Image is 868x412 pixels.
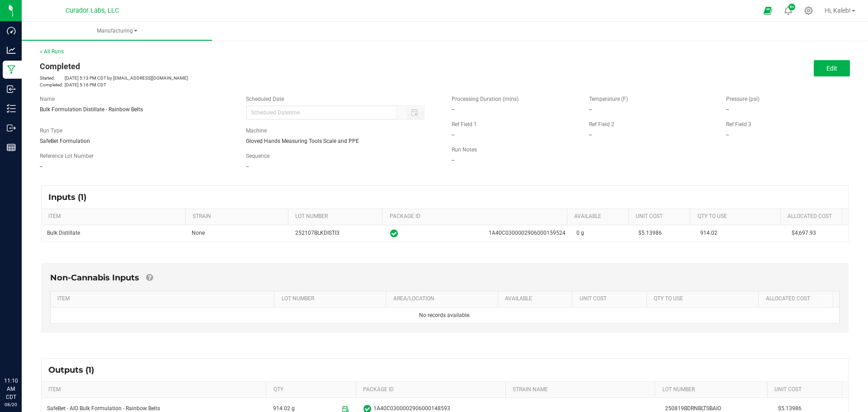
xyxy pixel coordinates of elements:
span: Edit [826,65,837,72]
a: STRAINSortable [193,213,284,220]
p: 08/20 [4,401,18,408]
span: SafeBet Formulation [40,138,90,144]
a: Manufacturing [22,22,212,41]
inline-svg: Inbound [7,85,16,94]
span: $5.13986 [638,230,662,236]
a: ITEMSortable [48,386,263,393]
div: Manage settings [803,6,814,15]
a: LOT NUMBERSortable [282,295,383,303]
span: Name [40,96,55,102]
span: -- [246,163,249,170]
a: ITEMSortable [57,295,271,303]
a: PACKAGE IDSortable [390,213,564,220]
inline-svg: Analytics [7,46,16,55]
p: [DATE] 5:16 PM CDT [40,81,438,88]
span: g [581,230,584,236]
span: -- [40,163,42,170]
a: Allocated CostSortable [766,295,830,303]
td: No records available. [51,308,839,323]
inline-svg: Dashboard [7,26,16,35]
a: LOT NUMBERSortable [295,213,379,220]
div: Completed [40,60,438,72]
a: Unit CostSortable [636,213,687,220]
p: 11:10 AM CDT [4,377,18,401]
a: QTY TO USESortable [698,213,777,220]
span: Ref Field 1 [452,121,477,128]
a: STRAIN NAMESortable [513,386,651,393]
span: -- [452,157,454,163]
a: AVAILABLESortable [505,295,569,303]
a: Add Non-Cannabis items that were also consumed in the run (e.g. gloves and packaging); Also add N... [146,273,153,283]
span: Pressure (psi) [726,96,759,102]
span: Hi, Kaleb! [825,7,851,14]
span: None [192,230,205,236]
span: Machine [246,128,267,134]
span: Scheduled Date [246,96,284,102]
button: Edit [814,60,850,76]
a: < All Runs [40,48,64,55]
inline-svg: Inventory [7,104,16,113]
a: ITEMSortable [48,213,182,220]
span: Sequence [246,153,269,159]
span: -- [452,132,454,138]
span: 1A40C0300002906000159524 [489,229,566,237]
span: -- [726,106,729,113]
span: Bulk Formulation Distillate - Rainbow Belts [40,106,143,113]
span: -- [726,132,729,138]
span: Outputs (1) [48,365,103,375]
p: [DATE] 5:13 PM CDT by [EMAIL_ADDRESS][DOMAIN_NAME] [40,75,438,81]
a: Unit CostSortable [774,386,839,393]
a: AVAILABLESortable [574,213,625,220]
span: Open Ecommerce Menu [758,2,778,19]
span: -- [589,106,592,113]
a: AREA/LOCATIONSortable [393,295,495,303]
span: 0 [576,230,580,236]
span: Non-Cannabis Inputs [50,273,139,283]
iframe: Resource center [9,340,36,367]
span: Ref Field 3 [726,121,751,128]
span: Run Type [40,127,62,135]
span: $4,697.93 [792,230,816,236]
inline-svg: Manufacturing [7,65,16,74]
span: -- [452,106,454,113]
span: Curador Labs, LLC [66,7,119,14]
span: 9+ [790,5,794,9]
span: Started: [40,75,65,81]
span: Processing Duration (mins) [452,96,519,102]
span: Run Notes [452,147,477,153]
span: Ref Field 2 [589,121,614,128]
span: Gloved Hands Measuring Tools Scale and PPE [246,138,359,144]
a: Unit CostSortable [580,295,643,303]
inline-svg: Outbound [7,123,16,133]
span: Temperature (F) [589,96,628,102]
span: In Sync [390,228,398,239]
span: Reference Lot Number [40,153,94,159]
a: PACKAGE IDSortable [363,386,502,393]
span: Inputs (1) [48,192,95,202]
a: QTY TO USESortable [654,295,755,303]
a: Allocated CostSortable [788,213,839,220]
span: 252107BLKDISTI3 [295,230,340,236]
span: Bulk Distillate [47,230,80,236]
span: Completed: [40,81,65,88]
span: Manufacturing [22,27,212,35]
span: -- [589,132,592,138]
a: QTYSortable [274,386,353,393]
inline-svg: Reports [7,143,16,152]
a: LOT NUMBERSortable [662,386,764,393]
span: 914.02 [700,230,717,236]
